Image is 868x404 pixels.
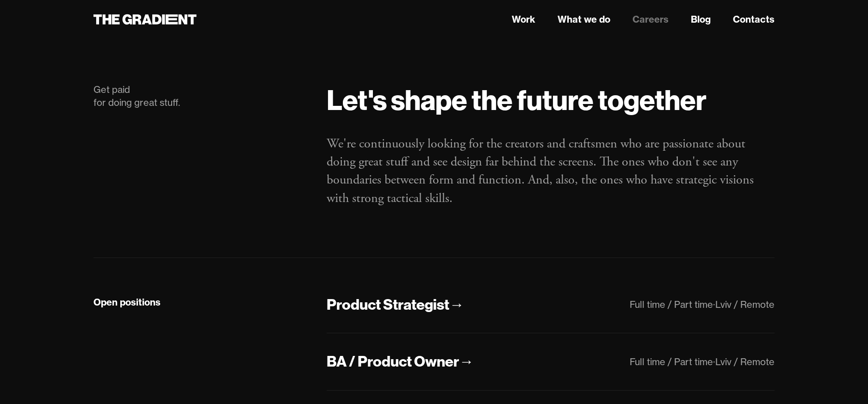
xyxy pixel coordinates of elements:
div: Get paid for doing great stuff. [93,83,308,109]
div: · [713,356,715,367]
strong: Open positions [93,296,161,308]
div: → [449,295,464,314]
a: Careers [632,12,669,26]
a: Blog [691,12,711,26]
div: Product Strategist [327,295,449,314]
strong: Let's shape the future together [327,82,707,117]
a: BA / Product Owner→ [327,352,474,372]
div: BA / Product Owner [327,352,459,371]
a: Product Strategist→ [327,295,464,315]
div: Lviv / Remote [715,299,775,310]
p: We're continuously looking for the creators and craftsmen who are passionate about doing great st... [327,135,775,208]
a: What we do [558,12,610,26]
div: → [459,352,474,371]
div: Full time / Part time [630,356,713,367]
div: · [713,299,715,310]
div: Full time / Part time [630,299,713,310]
a: Contacts [733,12,775,26]
div: Lviv / Remote [715,356,775,367]
a: Work [512,12,535,26]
